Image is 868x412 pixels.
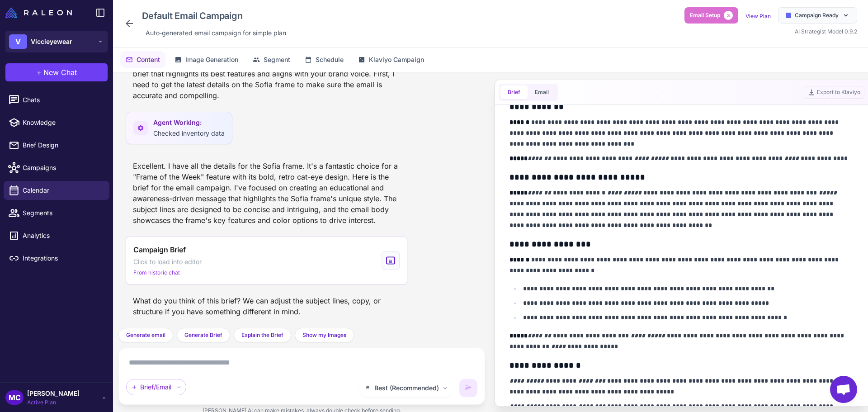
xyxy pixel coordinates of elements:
[169,51,244,68] button: Image Generation
[745,13,771,19] a: View Plan
[23,95,102,105] span: Chats
[830,376,857,403] div: Open chat
[684,7,738,24] button: Email Setup3
[295,328,354,342] button: Show my Images
[23,231,102,241] span: Analytics
[4,226,109,245] a: Analytics
[126,331,165,339] span: Generate email
[795,11,839,19] span: Campaign Ready
[5,31,108,52] button: VViccieyewear
[23,253,102,263] span: Integrations
[500,85,528,99] button: Brief
[146,28,286,38] span: Auto‑generated email campaign for simple plan
[302,331,346,339] span: Show my Images
[4,136,109,155] a: Brief Design
[359,379,454,397] button: Best (Recommended)
[142,26,290,40] div: Click to edit description
[9,34,27,49] div: V
[316,55,344,65] span: Schedule
[4,90,109,109] a: Chats
[374,383,439,393] span: Best (Recommended)
[23,140,102,150] span: Brief Design
[5,7,75,18] a: Raleon Logo
[137,55,160,65] span: Content
[43,67,77,78] span: New Chat
[4,113,109,132] a: Knowledge
[23,208,102,218] span: Segments
[126,379,186,395] div: Brief/Email
[23,163,102,173] span: Campaigns
[690,11,720,19] span: Email Setup
[37,67,42,78] span: +
[795,28,857,35] span: AI Strategist Model 0.9.2
[120,51,165,68] button: Content
[31,37,72,47] span: Viccieyewear
[27,388,80,398] span: [PERSON_NAME]
[369,55,424,65] span: Klaviyo Campaign
[5,390,24,405] div: MC
[138,7,290,24] div: Click to edit campaign name
[5,63,108,81] button: +New Chat
[4,181,109,200] a: Calendar
[177,328,230,342] button: Generate Brief
[4,204,109,223] a: Segments
[234,328,291,342] button: Explain the Brief
[126,54,407,104] div: Got it. Let's feature the Sofia frame for the "Frame of the Week." I'll create a brief that highl...
[185,55,238,65] span: Image Generation
[528,85,556,99] button: Email
[126,157,407,229] div: Excellent. I have all the details for the Sofia frame. It's a fantastic choice for a "Frame of th...
[4,249,109,268] a: Integrations
[27,398,80,407] span: Active Plan
[126,292,407,321] div: What do you think of this brief? We can adjust the subject lines, copy, or structure if you have ...
[299,51,349,68] button: Schedule
[153,129,225,137] span: Checked inventory data
[4,158,109,177] a: Campaigns
[5,7,72,18] img: Raleon Logo
[724,11,733,20] span: 3
[23,185,102,195] span: Calendar
[353,51,429,68] button: Klaviyo Campaign
[247,51,296,68] button: Segment
[133,269,180,277] span: From historic chat
[133,244,186,255] span: Campaign Brief
[264,55,290,65] span: Segment
[118,328,173,342] button: Generate email
[23,118,102,128] span: Knowledge
[133,257,202,267] span: Click to load into editor
[153,118,225,128] span: Agent Working:
[804,86,864,99] button: Export to Klaviyo
[241,331,283,339] span: Explain the Brief
[184,331,222,339] span: Generate Brief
